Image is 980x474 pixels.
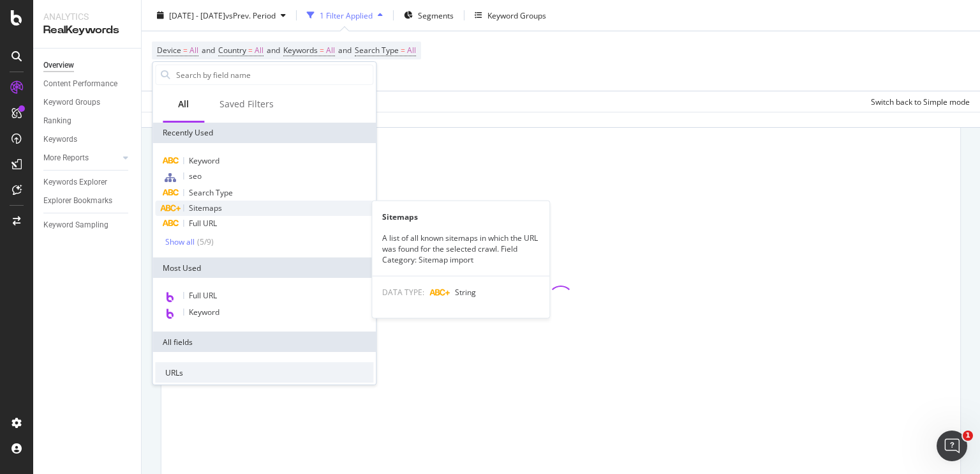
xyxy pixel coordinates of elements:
[43,133,77,146] div: Keywords
[43,10,131,23] div: Analytics
[43,59,132,72] a: Overview
[937,431,967,461] iframe: Intercom live chat
[248,45,253,56] span: =
[189,307,219,317] span: Keyword
[165,238,195,247] div: Show all
[43,114,132,128] a: Ranking
[225,10,276,20] span: vs Prev. Period
[189,171,202,181] span: seo
[338,45,352,56] span: and
[372,233,549,265] div: A list of all known sitemaps in which the URL was found for the selected crawl. Field Category: S...
[43,114,71,128] div: Ranking
[189,290,217,301] span: Full URL
[355,45,399,56] span: Search Type
[963,431,973,441] span: 1
[189,187,233,198] span: Search Type
[401,45,405,56] span: =
[155,362,373,383] div: URLs
[871,96,970,107] div: Switch back to Simple mode
[866,91,970,112] button: Switch back to Simple mode
[178,98,189,111] div: All
[43,151,119,165] a: More Reports
[189,42,198,59] span: All
[382,286,424,297] span: DATA TYPE:
[43,151,89,165] div: More Reports
[302,5,388,26] button: 1 Filter Applied
[255,42,264,59] span: All
[43,194,132,208] a: Explorer Bookmarks
[43,59,74,72] div: Overview
[157,45,181,56] span: Device
[152,123,376,143] div: Recently Used
[326,42,335,59] span: All
[218,45,246,56] span: Country
[283,45,318,56] span: Keywords
[152,5,291,26] button: [DATE] - [DATE]vsPrev. Period
[189,218,217,229] span: Full URL
[219,98,274,111] div: Saved Filters
[43,23,131,38] div: RealKeywords
[407,42,416,59] span: All
[43,77,132,91] a: Content Performance
[43,176,132,189] a: Keywords Explorer
[183,45,188,56] span: =
[152,332,376,352] div: All fields
[189,155,219,166] span: Keyword
[455,286,476,297] span: String
[43,77,117,91] div: Content Performance
[487,10,546,20] div: Keyword Groups
[267,45,280,56] span: and
[195,236,214,247] div: ( 5 / 9 )
[399,5,459,26] button: Segments
[43,194,112,208] div: Explorer Bookmarks
[470,5,551,26] button: Keyword Groups
[43,218,132,232] a: Keyword Sampling
[43,176,107,189] div: Keywords Explorer
[169,10,225,20] span: [DATE] - [DATE]
[320,10,373,20] div: 1 Filter Applied
[43,96,100,109] div: Keyword Groups
[320,45,324,56] span: =
[175,65,373,84] input: Search by field name
[43,133,132,146] a: Keywords
[43,96,132,109] a: Keyword Groups
[372,211,549,222] div: Sitemaps
[418,10,454,20] span: Segments
[202,45,215,56] span: and
[43,218,108,232] div: Keyword Sampling
[189,203,222,213] span: Sitemaps
[152,257,376,278] div: Most Used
